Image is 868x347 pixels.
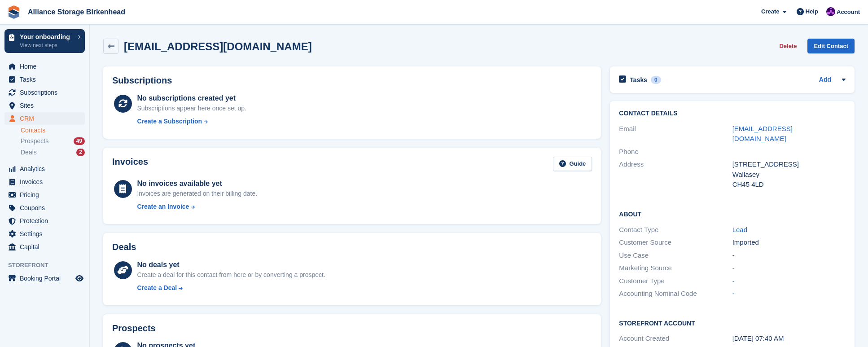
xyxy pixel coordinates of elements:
[112,157,148,171] h2: Invoices
[24,4,129,19] a: Alliance Storage Birkenhead
[20,241,74,253] span: Capital
[137,259,325,270] div: No deals yet
[619,124,732,144] div: Email
[20,215,74,227] span: Protection
[137,283,325,293] a: Create a Deal
[732,226,747,233] a: Lead
[112,323,156,334] h2: Prospects
[837,8,860,17] span: Account
[124,40,312,53] h2: [EMAIL_ADDRESS][DOMAIN_NAME]
[732,289,846,299] div: -
[4,176,85,188] a: menu
[20,176,74,188] span: Invoices
[732,180,846,190] div: CH45 4LD
[20,189,74,201] span: Pricing
[4,228,85,240] a: menu
[761,7,779,16] span: Create
[619,237,732,248] div: Customer Source
[732,159,846,170] div: [STREET_ADDRESS]
[553,157,592,171] a: Guide
[21,148,37,157] span: Deals
[137,189,257,198] div: Invoices are generated on their billing date.
[4,99,85,112] a: menu
[806,7,818,16] span: Help
[20,34,73,40] p: Your onboarding
[137,117,202,126] div: Create a Subscription
[20,41,73,49] p: View next steps
[20,86,74,99] span: Subscriptions
[4,29,85,53] a: Your onboarding View next steps
[630,76,647,84] h2: Tasks
[21,148,85,157] a: Deals 2
[619,289,732,299] div: Accounting Nominal Code
[732,334,846,344] div: [DATE] 07:40 AM
[4,272,85,285] a: menu
[826,7,835,16] img: Romilly Norton
[137,202,257,211] a: Create an Invoice
[732,125,793,143] a: [EMAIL_ADDRESS][DOMAIN_NAME]
[4,60,85,73] a: menu
[776,39,800,53] button: Delete
[732,263,846,273] div: -
[21,137,48,145] span: Prospects
[619,209,846,218] h2: About
[137,93,246,104] div: No subscriptions created yet
[137,104,246,113] div: Subscriptions appear here once set up.
[619,250,732,261] div: Use Case
[651,76,661,84] div: 0
[8,261,89,270] span: Storefront
[4,202,85,214] a: menu
[4,73,85,86] a: menu
[619,147,732,157] div: Phone
[20,99,74,112] span: Sites
[619,159,732,190] div: Address
[20,228,74,240] span: Settings
[4,215,85,227] a: menu
[137,270,325,280] div: Create a deal for this contact from here or by converting a prospect.
[76,149,85,156] div: 2
[619,263,732,273] div: Marketing Source
[619,225,732,235] div: Contact Type
[20,163,74,175] span: Analytics
[20,202,74,214] span: Coupons
[74,137,85,145] div: 49
[137,117,246,126] a: Create a Subscription
[619,276,732,286] div: Customer Type
[807,39,855,53] a: Edit Contact
[7,5,21,19] img: stora-icon-8386f47178a22dfd0bd8f6a31ec36ba5ce8667c1dd55bd0f319d3a0aa187defe.svg
[732,237,846,248] div: Imported
[4,241,85,253] a: menu
[137,202,189,211] div: Create an Invoice
[4,112,85,125] a: menu
[21,126,85,135] a: Contacts
[112,242,136,252] h2: Deals
[137,178,257,189] div: No invoices available yet
[20,272,74,285] span: Booking Portal
[20,73,74,86] span: Tasks
[20,112,74,125] span: CRM
[21,136,85,146] a: Prospects 49
[732,170,846,180] div: Wallasey
[819,75,831,85] a: Add
[619,110,846,117] h2: Contact Details
[732,276,846,286] div: -
[4,163,85,175] a: menu
[4,86,85,99] a: menu
[619,334,732,344] div: Account Created
[137,283,177,293] div: Create a Deal
[732,250,846,261] div: -
[112,75,592,86] h2: Subscriptions
[619,318,846,327] h2: Storefront Account
[4,189,85,201] a: menu
[20,60,74,73] span: Home
[74,273,85,284] a: Preview store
